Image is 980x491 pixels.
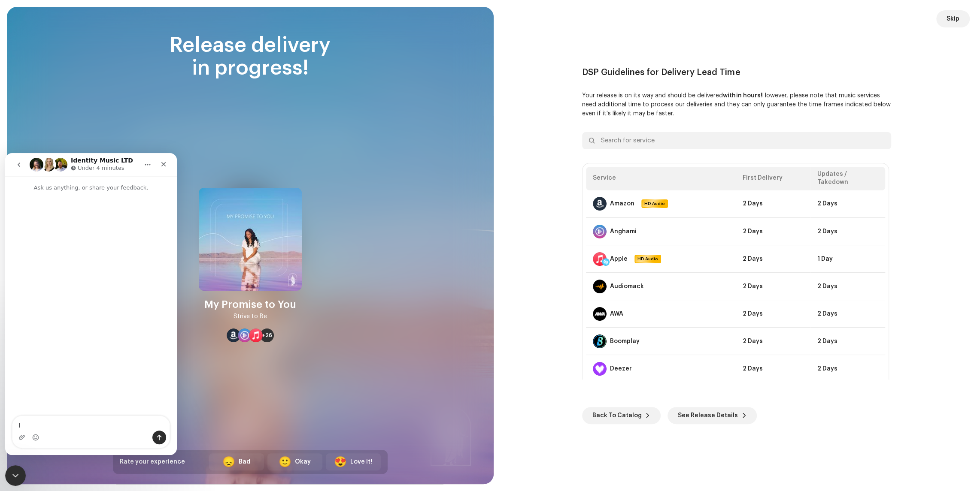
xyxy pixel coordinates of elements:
[678,407,738,424] span: See Release Details
[936,10,970,27] button: Skip
[736,328,810,355] td: 2 Days
[810,328,885,355] td: 2 Days
[350,458,372,467] div: Love it!
[239,458,250,467] div: Bad
[736,167,810,190] th: First Delivery
[810,300,885,328] td: 2 Days
[582,132,891,149] input: Search for service
[723,93,762,99] b: within hours!
[199,188,302,291] img: e7450cb3-a97f-4354-9ec5-30bb2baf06f3
[204,298,296,311] div: My Promise to You
[295,458,311,467] div: Okay
[810,355,885,383] td: 2 Days
[810,218,885,245] td: 2 Days
[610,256,628,262] div: Apple
[279,457,291,467] div: 🙂
[736,300,810,328] td: 2 Days
[610,283,644,290] div: Audiomack
[222,457,235,467] div: 😞
[120,459,185,465] span: Rate your experience
[947,10,959,27] span: Skip
[736,190,810,218] td: 2 Days
[736,273,810,300] td: 2 Days
[5,153,177,455] iframe: Intercom live chat
[113,34,388,80] div: Release delivery in progress!
[610,338,640,345] div: Boomplay
[334,457,347,467] div: 😍
[810,273,885,300] td: 2 Days
[642,200,667,207] span: HD Audio
[810,167,885,190] th: Updates / Takedown
[810,190,885,218] td: 2 Days
[610,365,632,372] div: Deezer
[582,407,661,424] button: Back To Catalog
[7,263,164,277] textarea: Message…
[635,256,660,262] span: HD Audio
[582,67,891,78] div: DSP Guidelines for Delivery Lead Time
[610,310,623,317] div: AWA
[736,218,810,245] td: 2 Days
[5,465,26,486] iframe: Intercom live chat
[13,281,20,288] button: Upload attachment
[736,245,810,273] td: 2 Days
[592,407,642,424] span: Back To Catalog
[262,332,272,339] span: +26
[586,167,736,190] th: Service
[27,281,34,288] button: Emoji picker
[582,91,891,118] p: Your release is on its way and should be delivered However, please note that music services need ...
[810,245,885,273] td: 1 Day
[667,407,757,424] button: See Release Details
[736,355,810,383] td: 2 Days
[234,311,267,322] div: Strive to Be
[610,200,634,207] div: Amazon
[610,228,637,235] div: Anghami
[147,277,161,291] button: Send a message…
